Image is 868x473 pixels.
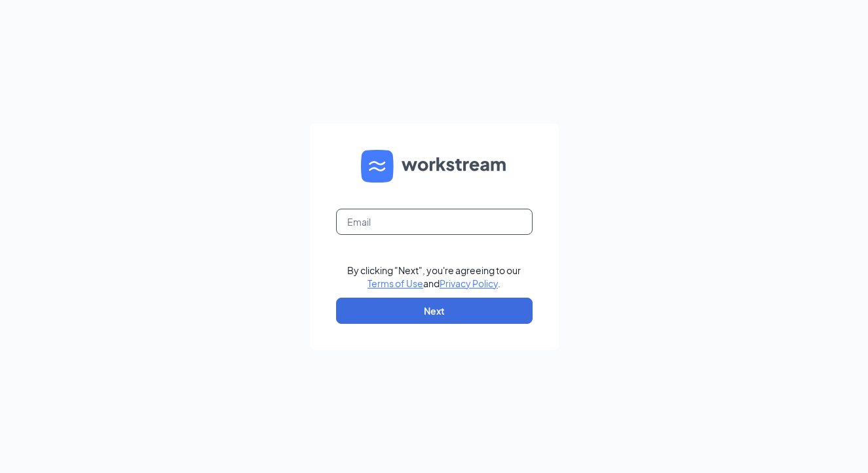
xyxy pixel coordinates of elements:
[361,150,508,183] img: WS logo and Workstream text
[440,277,498,289] a: Privacy Policy
[336,209,533,235] input: Email
[368,277,423,289] a: Terms of Use
[336,298,533,324] button: Next
[347,264,521,290] div: By clicking "Next", you're agreeing to our and .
